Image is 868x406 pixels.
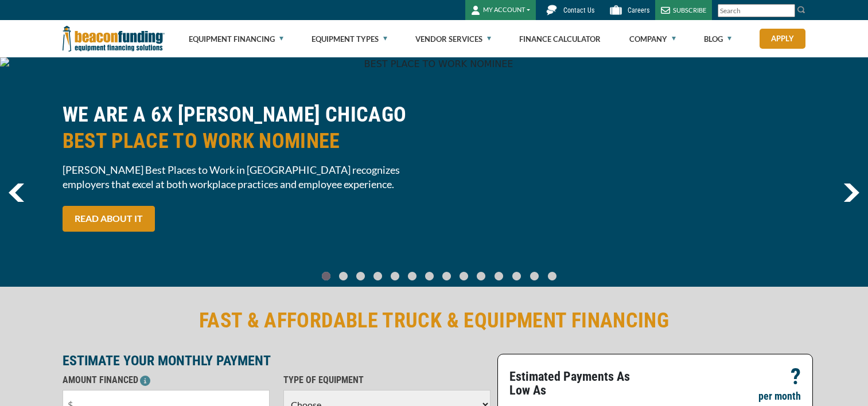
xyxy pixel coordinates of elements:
a: next [843,184,859,202]
p: TYPE OF EQUIPMENT [283,373,491,387]
p: AMOUNT FINANCED [63,373,270,387]
span: BEST PLACE TO WORK NOMINEE [63,128,427,154]
span: Careers [628,6,649,14]
img: Beacon Funding Corporation logo [63,20,165,57]
a: previous [9,184,24,202]
h2: WE ARE A 6X [PERSON_NAME] CHICAGO [63,101,427,154]
a: Blog [704,21,731,57]
a: Clear search text [783,6,792,15]
a: Go To Slide 0 [320,271,333,281]
img: Search [797,5,806,14]
p: Estimated Payments As Low As [509,370,648,397]
a: Go To Slide 8 [457,271,471,281]
img: Left Navigator [9,184,24,202]
a: Vendor Services [415,21,491,57]
span: Contact Us [563,6,594,14]
a: Go To Slide 11 [509,271,524,281]
p: ESTIMATE YOUR MONTHLY PAYMENT [63,354,491,368]
a: Company [629,21,676,57]
a: Equipment Financing [189,21,283,57]
a: Go To Slide 6 [423,271,437,281]
p: ? [791,370,801,384]
a: Finance Calculator [519,21,601,57]
a: Apply [760,29,805,49]
img: Right Navigator [843,184,859,202]
a: Go To Slide 10 [492,271,506,281]
a: Go To Slide 5 [406,271,419,281]
a: Go To Slide 3 [371,271,385,281]
a: Go To Slide 4 [388,271,402,281]
span: [PERSON_NAME] Best Places to Work in [GEOGRAPHIC_DATA] recognizes employers that excel at both wo... [63,163,427,192]
a: Go To Slide 2 [354,271,368,281]
a: Go To Slide 9 [474,271,488,281]
a: Go To Slide 1 [337,271,351,281]
a: Equipment Types [312,21,387,57]
h2: FAST & AFFORDABLE TRUCK & EQUIPMENT FINANCING [63,307,806,334]
a: READ ABOUT IT [63,206,155,232]
a: Go To Slide 7 [440,271,454,281]
a: Go To Slide 13 [545,271,559,281]
input: Search [718,4,795,17]
p: per month [758,389,801,403]
a: Go To Slide 12 [527,271,542,281]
